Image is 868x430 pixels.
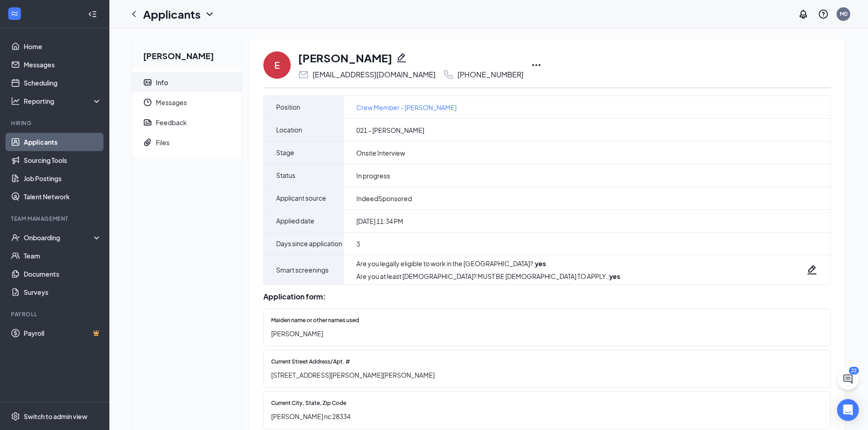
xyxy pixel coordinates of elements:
svg: ChevronDown [204,9,215,20]
div: Switch to admin view [24,412,87,421]
span: Days since application [276,233,342,255]
svg: WorkstreamLogo [10,9,19,18]
span: Position [276,96,300,118]
div: Open Intercom Messenger [837,399,859,421]
svg: Pencil [396,52,407,63]
a: ContactCardInfo [132,72,241,92]
svg: Report [143,118,152,127]
span: Smart screenings [276,259,329,281]
div: E [274,59,280,71]
svg: Phone [443,69,454,80]
a: ReportFeedback [132,112,241,132]
a: Messages [24,56,102,74]
svg: ChatActive [842,374,853,384]
span: Current City, State, Zip Code [271,399,346,408]
span: Applied date [276,210,314,232]
span: Maiden name or other names used [271,316,359,325]
svg: QuestionInfo [818,9,829,20]
svg: ChevronLeft [128,9,139,20]
strong: yes [609,272,620,280]
span: [DATE] 11:34 PM [356,217,403,226]
span: Messages [156,92,234,112]
svg: Paperclip [143,138,152,147]
span: [PERSON_NAME] [271,329,814,339]
svg: Notifications [798,9,809,20]
h1: Applicants [143,6,200,22]
a: Home [24,37,102,56]
div: Onboarding [24,233,94,242]
a: PayrollCrown [24,324,102,342]
a: Sourcing Tools [24,151,102,169]
h2: [PERSON_NAME] [132,39,241,69]
h1: [PERSON_NAME] [298,50,392,66]
span: Applicant source [276,187,326,209]
strong: yes [535,259,546,268]
a: Team [24,247,102,265]
a: Documents [24,265,102,283]
a: Applicants [24,133,102,151]
a: Crew Member - [PERSON_NAME] [356,102,457,112]
span: Status [276,164,295,187]
a: Surveys [24,283,102,301]
span: 021 - [PERSON_NAME] [356,126,424,135]
span: Onsite Interview [356,148,405,157]
div: Are you legally eligible to work in the [GEOGRAPHIC_DATA]? : [356,259,620,268]
a: Talent Network [24,187,102,206]
a: Scheduling [24,74,102,92]
div: Team Management [11,215,100,223]
div: Application form: [263,292,831,301]
svg: Analysis [11,96,20,106]
svg: Email [298,69,309,80]
div: Payroll [11,310,100,318]
span: [PERSON_NAME] nc 28334 [271,411,814,421]
span: 3 [356,239,360,248]
div: 22 [849,367,859,374]
div: Reporting [24,96,102,106]
svg: Pencil [806,264,817,275]
a: PaperclipFiles [132,132,241,152]
span: IndeedSponsored [356,194,412,203]
span: Location [276,119,302,141]
div: Feedback [156,118,187,127]
svg: Settings [11,412,20,421]
span: Stage [276,142,294,164]
div: M0 [840,10,847,18]
svg: Collapse [88,10,97,19]
div: Hiring [11,119,100,127]
span: In progress [356,171,390,180]
div: [EMAIL_ADDRESS][DOMAIN_NAME] [313,70,436,79]
div: Are you at least [DEMOGRAPHIC_DATA]? MUST BE [DEMOGRAPHIC_DATA] TO APPLY. : [356,272,620,281]
svg: UserCheck [11,233,20,242]
div: Files [156,138,169,147]
button: ChatActive [837,368,859,390]
a: Job Postings [24,169,102,187]
div: [PHONE_NUMBER] [457,70,524,79]
div: Info [156,78,168,87]
a: ClockMessages [132,92,241,112]
span: Current Street Address/Apt. # [271,358,350,366]
span: [STREET_ADDRESS][PERSON_NAME][PERSON_NAME] [271,370,814,380]
svg: Clock [143,98,152,107]
svg: Ellipses [531,60,542,71]
svg: ContactCard [143,78,152,87]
